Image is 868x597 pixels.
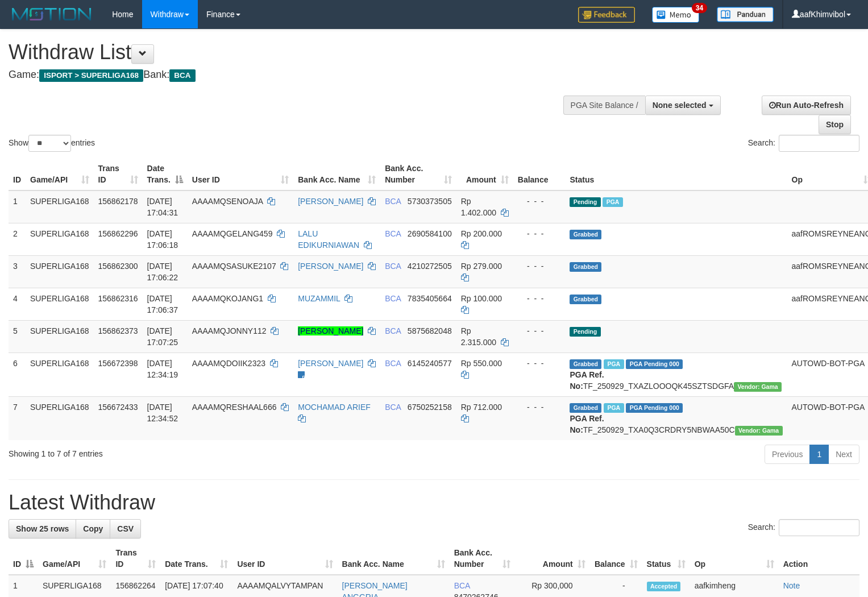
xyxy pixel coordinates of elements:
div: - - - [518,228,561,239]
div: - - - [518,293,561,304]
div: - - - [518,325,561,337]
h4: Game: Bank: [9,69,567,81]
span: Accepted [647,582,681,591]
span: BCA [385,359,401,368]
input: Search: [779,135,859,152]
th: Date Trans.: activate to sort column ascending [160,542,232,575]
span: [DATE] 17:06:18 [147,229,178,250]
span: None selected [653,101,707,110]
span: 34 [692,3,707,13]
span: Copy 4210272505 to clipboard [408,262,452,271]
th: User ID: activate to sort column ascending [188,158,293,190]
b: PGA Ref. No: [570,370,604,391]
span: [DATE] 17:06:22 [147,262,178,282]
td: 6 [9,353,26,396]
span: Rp 100.000 [461,294,502,303]
span: BCA [385,229,401,238]
span: CSV [117,524,134,533]
th: Bank Acc. Name: activate to sort column ascending [293,158,380,190]
span: BCA [169,69,195,82]
td: SUPERLIGA168 [26,255,94,288]
th: Balance [513,158,566,190]
span: Copy 6750252158 to clipboard [408,403,452,412]
td: SUPERLIGA168 [26,190,94,223]
span: Grabbed [570,295,601,304]
td: 3 [9,255,26,288]
span: AAAAMQJONNY112 [192,326,267,335]
td: SUPERLIGA168 [26,288,94,320]
span: 156672398 [98,359,138,368]
td: SUPERLIGA168 [26,396,94,440]
td: SUPERLIGA168 [26,223,94,255]
th: Trans ID: activate to sort column ascending [94,158,143,190]
h1: Latest Withdraw [9,491,859,514]
th: Amount: activate to sort column ascending [456,158,513,190]
label: Search: [748,135,859,152]
label: Show entries [9,135,95,152]
span: BCA [385,294,401,303]
th: Balance: activate to sort column ascending [590,542,642,575]
td: TF_250929_TXAZLOOOQK45SZTSDGFA [565,353,787,396]
span: Rp 200.000 [461,229,502,238]
h1: Withdraw List [9,41,567,64]
a: Note [783,581,800,590]
span: Marked by aafsoycanthlai [603,197,622,207]
th: ID [9,158,26,190]
td: 7 [9,396,26,440]
a: [PERSON_NAME] [298,262,363,271]
span: [DATE] 17:06:37 [147,294,178,314]
div: PGA Site Balance / [563,96,645,115]
span: 156862316 [98,294,138,303]
a: Stop [819,115,851,134]
td: 1 [9,190,26,223]
a: [PERSON_NAME] [298,197,363,206]
span: BCA [385,197,401,206]
td: 4 [9,288,26,320]
a: Next [828,445,859,464]
a: Previous [765,445,810,464]
div: - - - [518,260,561,272]
span: AAAAMQGELANG459 [192,229,273,238]
span: Show 25 rows [16,524,69,533]
img: panduan.png [717,7,774,22]
div: - - - [518,196,561,207]
span: Pending [570,327,600,337]
a: Copy [76,519,110,538]
span: AAAAMQSENOAJA [192,197,263,206]
th: Bank Acc. Number: activate to sort column ascending [380,158,456,190]
th: Date Trans.: activate to sort column descending [143,158,188,190]
span: Copy 7835405664 to clipboard [408,294,452,303]
span: BCA [385,403,401,412]
span: [DATE] 12:34:19 [147,359,178,379]
th: Game/API: activate to sort column ascending [26,158,94,190]
td: SUPERLIGA168 [26,353,94,396]
a: MUZAMMIL [298,294,340,303]
div: - - - [518,401,561,413]
span: BCA [385,262,401,271]
th: Amount: activate to sort column ascending [515,542,589,575]
span: Copy [83,524,103,533]
span: Grabbed [570,403,601,413]
span: Rp 550.000 [461,359,502,368]
th: Op: activate to sort column ascending [690,542,779,575]
span: Grabbed [570,359,601,369]
b: PGA Ref. No: [570,414,604,434]
span: 156862178 [98,197,138,206]
a: MOCHAMAD ARIEF [298,403,371,412]
span: 156862296 [98,229,138,238]
span: Rp 2.315.000 [461,326,496,347]
th: Trans ID: activate to sort column ascending [111,542,160,575]
span: AAAAMQKOJANG1 [192,294,263,303]
span: Marked by aafsoycanthlai [604,359,624,369]
input: Search: [779,519,859,536]
span: BCA [385,326,401,335]
th: Status: activate to sort column ascending [642,542,690,575]
span: 156862373 [98,326,138,335]
span: AAAAMQRESHAAL666 [192,403,277,412]
img: Button%20Memo.svg [652,7,700,23]
span: Pending [570,197,600,207]
th: User ID: activate to sort column ascending [232,542,337,575]
a: [PERSON_NAME] [298,359,363,368]
th: Status [565,158,787,190]
span: [DATE] 17:07:25 [147,326,178,347]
